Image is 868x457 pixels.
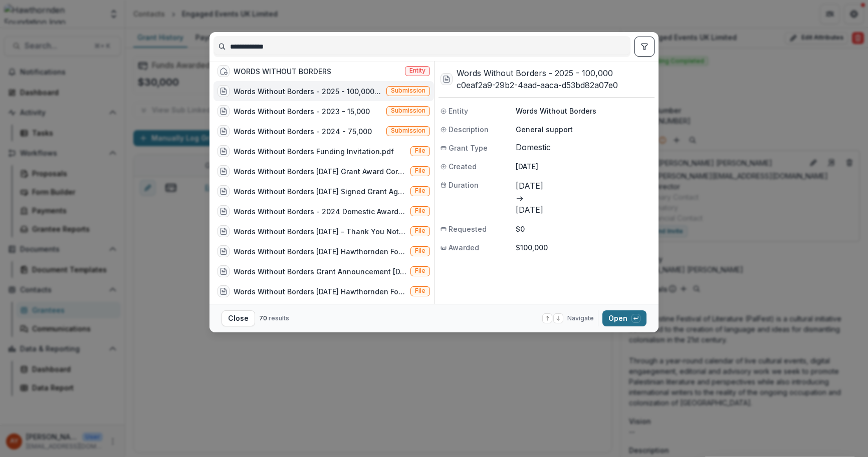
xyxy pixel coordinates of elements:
span: Navigate [567,314,594,323]
div: Words Without Borders - 2025 - 100,000 (General support) [234,86,382,97]
div: Words Without Borders - 2024 Domestic Award Letter and Final Grant Agreement_.docx [234,206,406,217]
button: toggle filters [634,37,655,57]
span: File [415,167,425,174]
p: Words Without Borders [516,106,653,116]
div: Words Without Borders [DATE] Signed Grant Agreement.pdf [234,186,406,197]
span: File [415,287,425,294]
div: WORDS WITHOUT BORDERS [234,66,331,77]
div: Words Without Borders [DATE] Grant Award Correspondence.pdf [234,166,406,177]
span: Awarded [449,242,479,253]
span: 70 [259,314,267,322]
span: Duration [449,180,479,190]
p: $0 [516,224,653,234]
div: Words Without Borders Grant Announcement [DATE].pdf [234,266,406,277]
span: Description [449,124,489,135]
h3: Words Without Borders - 2025 - 100,000 [457,67,618,79]
p: $100,000 [516,242,653,253]
div: Words Without Borders [DATE] Hawthornden Foundation - Thank You Note.pdf [234,246,406,257]
span: File [415,227,425,234]
span: results [269,314,289,322]
span: File [415,247,425,254]
div: Words Without Borders [DATE] Hawthornden Foundation - Invitation to Apply.pdf [234,286,406,297]
span: Entity [409,67,425,74]
span: Created [449,161,477,172]
p: [DATE] [516,204,653,216]
button: Open [602,310,646,326]
span: File [415,187,425,194]
span: File [415,267,425,274]
div: Words Without Borders - 2023 - 15,000 [234,106,370,117]
span: Submission [391,107,425,114]
span: Domestic [516,143,653,152]
span: Grant Type [449,143,488,153]
p: General support [516,124,653,135]
div: Words Without Borders Funding Invitation.pdf [234,146,394,157]
span: File [415,207,425,214]
div: Words Without Borders - 2024 - 75,000 [234,126,372,137]
span: File [415,147,425,154]
p: [DATE] [516,161,653,172]
span: Submission [391,87,425,94]
span: Submission [391,127,425,134]
span: Requested [449,224,487,234]
p: [DATE] [516,180,653,192]
div: Words Without Borders [DATE] - Thank You Note.pdf [234,226,406,237]
button: Close [222,310,255,326]
h3: c0eaf2a9-29b2-4aad-aaca-d53bd82a07e0 [457,79,618,91]
span: Entity [449,106,468,116]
